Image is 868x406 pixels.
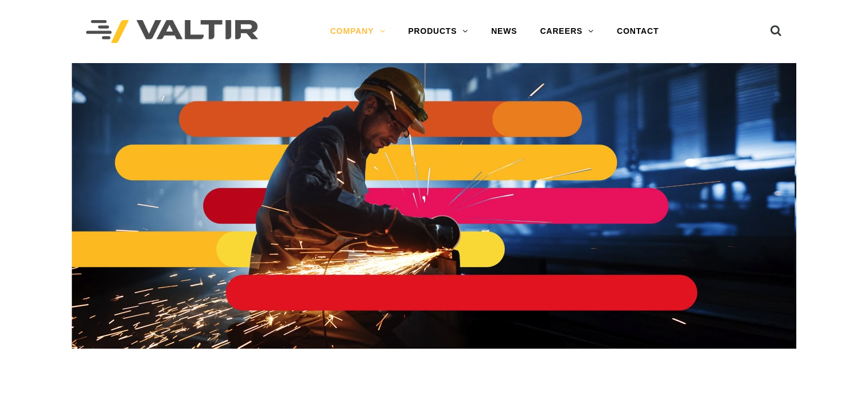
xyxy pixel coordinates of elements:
a: COMPANY [318,20,396,43]
a: NEWS [480,20,528,43]
a: CONTACT [605,20,670,43]
a: PRODUCTS [396,20,480,43]
a: CAREERS [528,20,605,43]
img: Valtir [86,20,258,44]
